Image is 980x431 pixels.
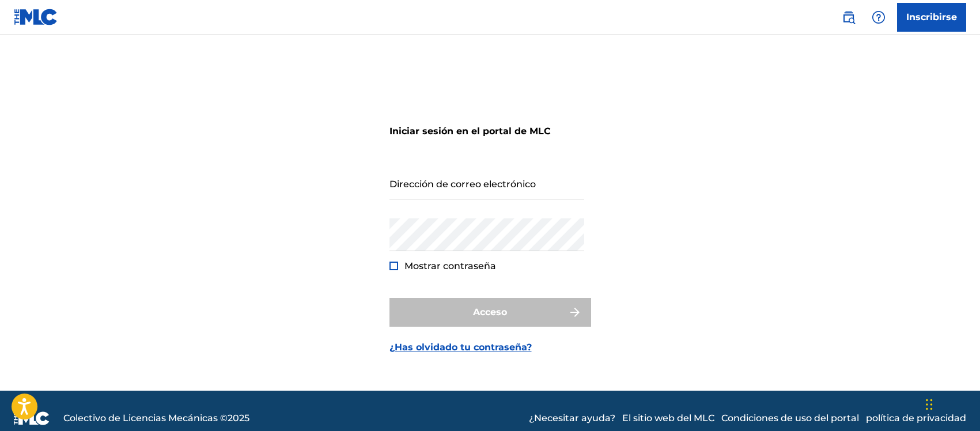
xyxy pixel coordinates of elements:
[14,9,58,25] img: Logotipo del MLC
[866,413,966,424] font: política de privacidad
[622,413,714,424] font: El sitio web del MLC
[721,413,859,424] font: Condiciones de uso del portal
[529,413,615,424] font: ¿Necesitar ayuda?
[529,411,615,425] a: ¿Necesitar ayuda?
[866,411,966,425] a: política de privacidad
[926,387,933,422] div: Arrastrar
[63,413,228,424] font: Colectivo de Licencias Mecánicas ©
[842,10,856,24] img: buscar
[389,342,532,353] font: ¿Has olvidado tu contraseña?
[389,341,532,354] a: ¿Has olvidado tu contraseña?
[922,376,980,431] iframe: Widget de chat
[389,126,551,137] font: Iniciar sesión en el portal de MLC
[837,6,860,29] a: Búsqueda pública
[897,3,966,32] a: Inscribirse
[622,411,714,425] a: El sitio web del MLC
[867,6,890,29] div: Ayuda
[721,411,859,425] a: Condiciones de uso del portal
[906,12,957,22] font: Inscribirse
[228,413,249,424] font: 2025
[404,260,496,271] font: Mostrar contraseña
[14,411,50,425] img: logo
[872,10,886,24] img: ayuda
